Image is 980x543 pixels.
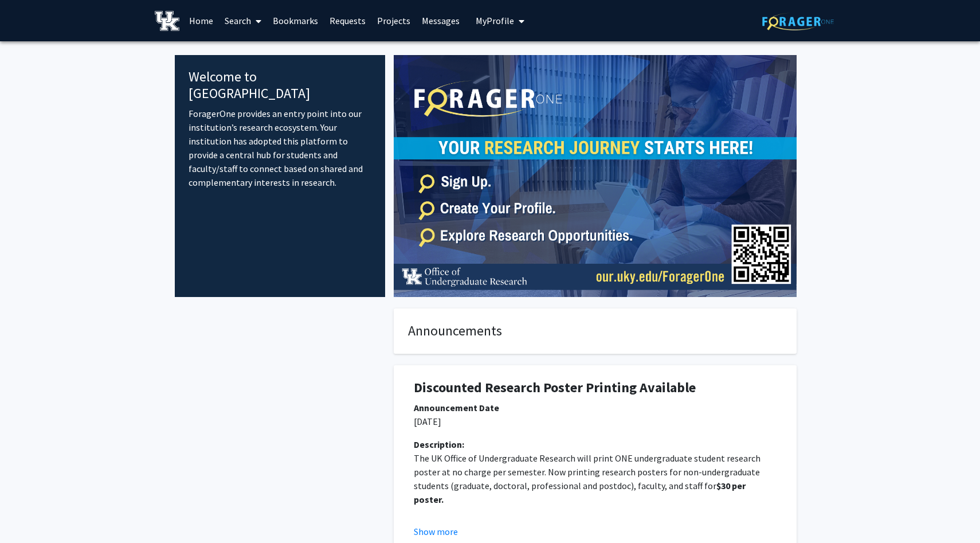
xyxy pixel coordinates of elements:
[414,480,747,505] strong: $30 per poster.
[414,415,777,428] p: [DATE]
[408,323,782,339] h4: Announcements
[155,11,179,31] img: University of Kentucky Logo
[414,437,777,451] div: Description:
[414,380,777,396] h1: Discounted Research Poster Printing Available
[371,1,416,41] a: Projects
[414,452,762,491] span: The UK Office of Undergraduate Research will print ONE undergraduate student research poster at n...
[219,1,267,41] a: Search
[762,13,834,30] img: ForagerOne Logo
[189,69,371,102] h4: Welcome to [GEOGRAPHIC_DATA]
[394,55,797,297] img: Cover Image
[476,15,514,26] span: My Profile
[267,1,324,41] a: Bookmarks
[416,1,465,41] a: Messages
[414,401,777,415] div: Announcement Date
[189,107,371,189] p: ForagerOne provides an entry point into our institution’s research ecosystem. Your institution ha...
[414,525,458,538] button: Show more
[324,1,371,41] a: Requests
[183,1,219,41] a: Home
[9,491,49,534] iframe: Chat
